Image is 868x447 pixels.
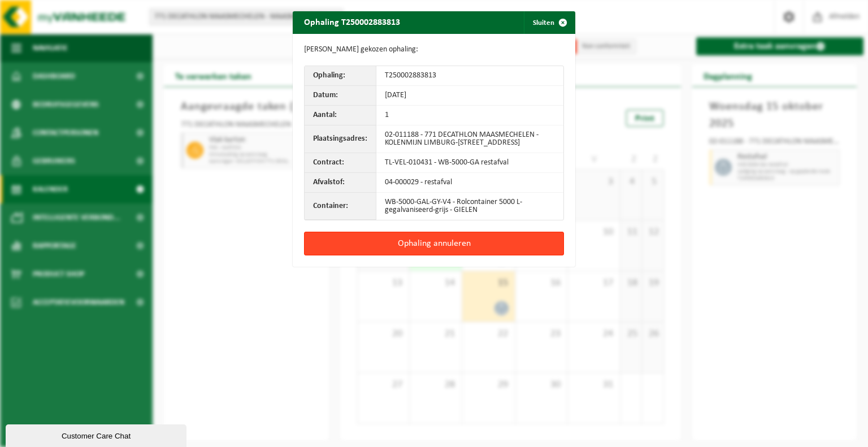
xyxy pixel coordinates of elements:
h2: Ophaling T250002883813 [293,11,411,33]
th: Container: [305,193,376,220]
th: Ophaling: [305,66,376,86]
th: Contract: [305,153,376,173]
p: [PERSON_NAME] gekozen ophaling: [304,45,564,54]
td: 02-011188 - 771 DECATHLON MAASMECHELEN - KOLENMIJN LIMBURG-[STREET_ADDRESS] [376,125,563,153]
th: Plaatsingsadres: [305,125,376,153]
td: T250002883813 [376,66,563,86]
td: [DATE] [376,86,563,106]
iframe: chat widget [6,422,189,447]
td: TL-VEL-010431 - WB-5000-GA restafval [376,153,563,173]
button: Sluiten [524,11,574,34]
th: Aantal: [305,106,376,125]
th: Datum: [305,86,376,106]
th: Afvalstof: [305,173,376,193]
td: WB-5000-GAL-GY-V4 - Rolcontainer 5000 L-gegalvaniseerd-grijs - GIELEN [376,193,563,220]
td: 04-000029 - restafval [376,173,563,193]
td: 1 [376,106,563,125]
button: Ophaling annuleren [304,232,564,255]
